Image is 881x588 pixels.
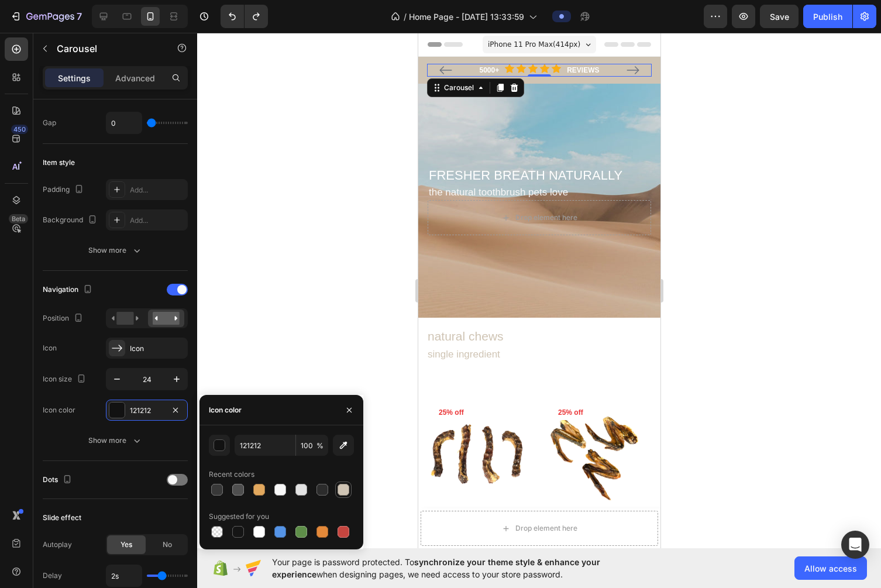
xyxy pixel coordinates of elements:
iframe: Design area [418,33,660,548]
div: Add... [130,215,185,226]
div: Suggested for you [209,511,269,522]
button: 7 [5,5,87,28]
input: Auto [106,565,142,586]
div: Padding [43,182,86,198]
div: Undo/Redo [221,5,268,28]
div: Autoplay [43,539,72,550]
div: Beta [9,214,28,223]
span: Home Page - [DATE] 13:33:59 [409,11,524,23]
span: No [163,539,172,550]
div: 450 [11,125,28,134]
p: Settings [58,72,91,84]
div: Position [43,311,85,326]
button: Allow access [794,556,867,580]
span: / [404,11,407,23]
span: Save [770,12,789,22]
p: 7 [77,9,82,23]
span: synchronize your theme style & enhance your experience [272,557,600,579]
div: Icon color [43,405,75,415]
div: Navigation [43,282,95,298]
div: Icon size [43,372,88,387]
span: Allow access [804,562,857,575]
div: 121212 [130,405,164,416]
div: Open Intercom Messenger [841,531,869,559]
div: Icon color [209,405,242,415]
div: Dots [43,472,74,488]
button: Show more [43,240,188,261]
div: Gap [43,118,56,128]
div: Delay [43,570,62,581]
div: Publish [813,11,842,23]
button: Publish [803,5,852,28]
div: Background [43,212,99,228]
div: Show more [88,435,143,446]
div: Item style [43,157,75,168]
span: Yes [121,539,132,550]
button: Show more [43,430,188,451]
span: % [316,441,324,451]
span: Your page is password protected. To when designing pages, we need access to your store password. [272,556,646,580]
button: Save [760,5,799,28]
div: Icon [130,343,185,354]
div: Icon [43,343,57,353]
p: Carousel [57,42,156,56]
input: Auto [106,112,142,133]
input: Eg: FFFFFF [235,435,295,456]
div: Recent colors [209,469,254,480]
div: Add... [130,185,185,195]
p: Advanced [115,72,155,84]
div: Slide effect [43,513,81,523]
div: Show more [88,245,143,256]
